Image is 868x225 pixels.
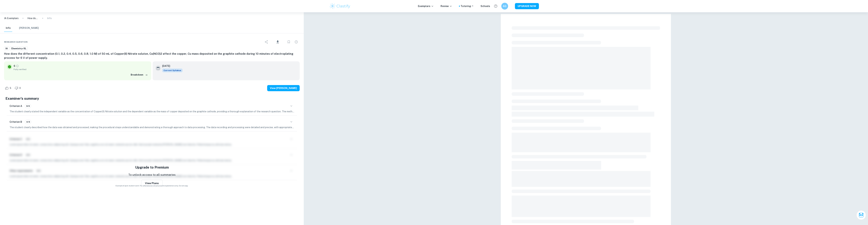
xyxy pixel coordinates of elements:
[135,165,169,170] h5: Upgrade to Premium
[4,46,9,51] a: IA
[4,24,12,32] button: Info
[5,96,298,101] h5: Examiner's summary
[14,64,15,68] p: 6
[10,110,294,113] p: The student clearly stated the independent variable as the concentration of Copper(II) Nitrate so...
[293,39,300,45] div: Report issue
[25,104,31,108] span: 6/6
[271,37,285,46] div: Download
[4,52,300,60] h6: How does the different concentration (0.1, 0.2, 0.4, 0.5, 0.6, 0.8, 1.0 M) of 50 mL of Copper(II)...
[461,4,474,8] a: Tutoring
[10,125,294,129] p: The student clearly described how the data was obtained and processed, making the procedural step...
[128,173,176,177] p: To unlock access to all summaries
[493,3,499,9] button: Help and Feedback
[285,39,292,45] div: Bookmark
[501,3,508,10] button: AG
[162,64,180,68] h6: [DATE]
[263,39,270,45] div: Share
[503,4,507,8] h6: AG
[14,68,149,71] span: Fully verified
[14,85,23,91] div: Dislike
[16,64,19,67] a: Grade fully verified
[4,16,19,20] a: IA Exemplars
[162,69,183,72] div: This exemplar is based on the current syllabus. Feel free to refer to it for inspiration/ideas wh...
[515,3,539,9] button: UPGRADE NOW
[10,120,22,124] h6: Criterion B
[418,4,434,8] p: Exemplars
[481,4,490,8] a: Schools
[27,16,38,20] p: How does the different concentration (0.1, 0.2, 0.4, 0.5, 0.6, 0.8, 1.0 M) of 50 mL of Copper(II)...
[10,104,22,108] h6: Criterion A
[441,4,452,8] p: Review
[141,180,163,187] button: View Plans
[10,46,28,51] a: Chemistry-SL
[47,16,52,20] p: Info
[267,85,300,91] button: View [PERSON_NAME]
[4,184,300,187] span: Example of past student work. For reference on structure and expectations only. Do not copy.
[18,86,23,90] span: 0
[329,3,351,10] img: Clastify logo
[4,40,28,43] span: Research question
[162,69,183,72] span: Current Syllabus
[130,72,149,77] button: Breakdown
[25,120,31,123] span: 4/6
[8,86,13,90] span: 5
[19,24,39,32] button: [PERSON_NAME]
[4,47,9,50] span: IA
[856,210,866,220] button: Ask Clai
[10,47,28,50] span: Chemistry-SL
[4,85,13,91] div: Like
